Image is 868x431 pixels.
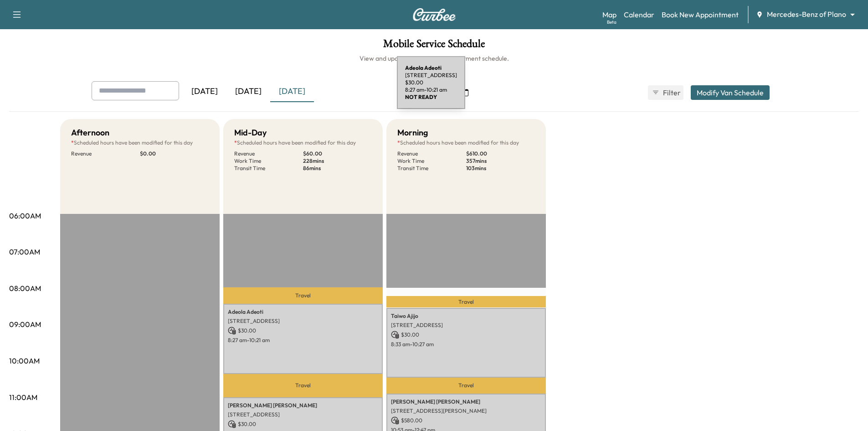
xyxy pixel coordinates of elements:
p: Transit Time [234,165,303,172]
p: Scheduled hours have been modified for this day [71,139,209,146]
p: Travel [223,374,383,397]
div: Beta [607,19,616,26]
p: Revenue [71,150,140,157]
p: Revenue [234,150,303,157]
p: $ 60.00 [303,150,372,157]
p: [STREET_ADDRESS] [391,322,541,329]
h1: Mobile Service Schedule [9,38,859,54]
div: [DATE] [183,81,226,102]
button: Modify Van Schedule [691,85,770,100]
p: [STREET_ADDRESS] [228,317,378,325]
p: Travel [223,287,383,304]
p: $ 30.00 [391,331,541,339]
div: [DATE] [226,81,270,102]
p: $ 30.00 [228,327,378,335]
p: 8:27 am - 10:21 am [228,337,378,344]
p: Revenue [397,150,466,157]
p: Taiwo Ajijo [391,312,541,320]
p: 07:00AM [9,246,40,257]
p: $ 0.00 [140,150,209,157]
a: Book New Appointment [662,9,739,20]
p: Travel [386,296,546,308]
span: Mercedes-Benz of Plano [767,9,846,20]
h5: Afternoon [71,126,109,139]
p: [STREET_ADDRESS][PERSON_NAME] [391,407,541,415]
p: [PERSON_NAME] [PERSON_NAME] [228,402,378,409]
p: $ 610.00 [466,150,535,157]
p: 228 mins [303,157,372,165]
a: Calendar [624,9,654,20]
p: Transit Time [397,165,466,172]
p: 11:00AM [9,392,37,403]
p: Scheduled hours have been modified for this day [397,139,535,146]
p: 10:00AM [9,355,40,366]
p: [PERSON_NAME] [PERSON_NAME] [391,398,541,405]
p: $ 580.00 [391,416,541,425]
h5: Mid-Day [234,126,267,139]
p: 357 mins [466,157,535,165]
p: Adeola Adeoti [228,308,378,316]
span: Filter [663,87,679,98]
h6: View and update your mobile appointment schedule. [9,54,859,63]
h5: Morning [397,126,428,139]
p: Work Time [234,157,303,165]
p: 103 mins [466,165,535,172]
p: 09:00AM [9,319,41,330]
p: 86 mins [303,165,372,172]
div: [DATE] [270,81,314,102]
p: $ 30.00 [228,420,378,428]
img: Curbee Logo [412,8,456,21]
p: 08:00AM [9,283,41,294]
p: Travel [386,378,546,394]
p: Work Time [397,157,466,165]
p: Scheduled hours have been modified for this day [234,139,372,146]
p: 06:00AM [9,210,41,221]
p: [STREET_ADDRESS] [228,411,378,418]
button: Filter [648,85,683,100]
p: 8:33 am - 10:27 am [391,341,541,348]
a: MapBeta [602,9,616,20]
